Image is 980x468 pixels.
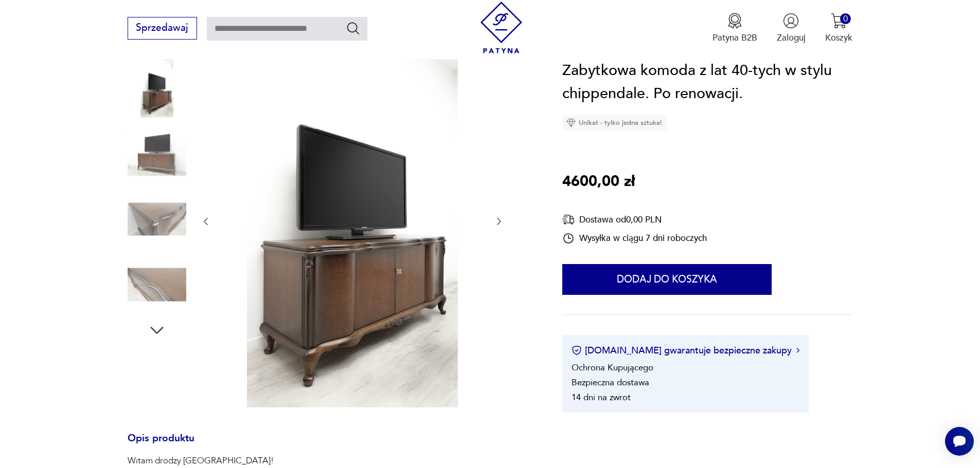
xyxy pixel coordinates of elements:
[712,32,757,44] p: Patyna B2B
[562,232,707,245] div: Wysyłka w ciągu 7 dni roboczych
[562,213,575,226] img: Ikona dostawy
[128,59,186,118] img: Zdjęcie produktu Zabytkowa komoda z lat 40-tych w stylu chippendale. Po renowacji.
[562,59,852,106] h1: Zabytkowa komoda z lat 40-tych w stylu chippendale. Po renowacji.
[128,455,533,467] p: Witam drodzy [GEOGRAPHIC_DATA]!
[572,362,653,373] li: Ochrona Kupującego
[777,13,806,44] button: Zaloguj
[825,32,852,44] p: Koszyk
[840,13,851,24] div: 0
[796,348,799,353] img: Ikona strzałki w prawo
[825,13,852,44] button: 0Koszyk
[224,33,482,408] img: Zdjęcie produktu Zabytkowa komoda z lat 40-tych w stylu chippendale. Po renowacji.
[128,17,197,40] button: Sprzedawaj
[566,118,576,127] img: Ikona diamentu
[945,427,974,456] iframe: Smartsupp widget button
[128,124,186,183] img: Zdjęcie produktu Zabytkowa komoda z lat 40-tych w stylu chippendale. Po renowacji.
[128,255,186,314] img: Zdjęcie produktu Zabytkowa komoda z lat 40-tych w stylu chippendale. Po renowacji.
[572,391,631,403] li: 14 dni na zwrot
[831,13,847,29] img: Ikona koszyka
[572,377,649,388] li: Bezpieczna dostawa
[712,13,757,44] a: Ikona medaluPatyna B2B
[128,435,533,455] h3: Opis produktu
[712,13,757,44] button: Patyna B2B
[562,213,707,226] div: Dostawa od 0,00 PLN
[562,170,635,194] p: 4600,00 zł
[572,346,582,356] img: Ikona certyfikatu
[128,190,186,249] img: Zdjęcie produktu Zabytkowa komoda z lat 40-tych w stylu chippendale. Po renowacji.
[727,13,743,29] img: Ikona medalu
[562,264,772,295] button: Dodaj do koszyka
[562,115,666,130] div: Unikat - tylko jedna sztuka!
[475,2,527,53] img: Patyna - sklep z meblami i dekoracjami vintage
[783,13,799,29] img: Ikonka użytkownika
[572,344,799,357] button: [DOMAIN_NAME] gwarantuje bezpieczne zakupy
[346,21,361,35] button: Szukaj
[128,25,197,33] a: Sprzedawaj
[777,32,806,44] p: Zaloguj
